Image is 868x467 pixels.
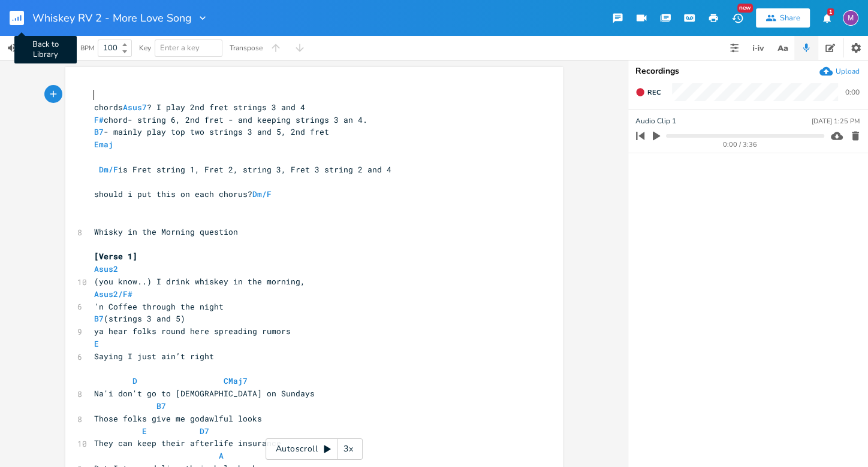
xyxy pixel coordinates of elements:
span: B7 [94,313,104,324]
div: Key [139,44,151,51]
span: E [142,426,147,436]
span: E [94,338,99,349]
span: ya hear folks round here spreading rumors [94,326,291,336]
span: - mainly play top two strings 3 and 5, 2nd fret [94,126,329,137]
div: BPM [80,45,94,51]
span: Emaj [94,139,113,150]
button: New [725,7,749,29]
button: Upload [819,65,860,78]
span: D7 [200,426,209,436]
span: chord- string 6, 2nd fret - and keeping strings 3 an 4. [94,114,367,125]
div: Autoscroll [266,438,363,460]
span: Audio Clip 1 [635,116,676,127]
span: CMaj7 [224,375,248,386]
div: 0:00 [845,89,860,96]
span: B7 [94,126,104,137]
div: Upload [836,66,860,76]
div: Share [780,13,800,23]
span: chords ? I play 2nd fret strings 3 and 4 [94,102,305,113]
span: Na'i don't go to [DEMOGRAPHIC_DATA] on Sundays [94,388,315,399]
span: Asus2 [94,263,118,274]
div: Recordings [635,67,861,75]
div: 0:00 / 3:36 [656,141,824,148]
span: Whisky in the Morning question [94,226,238,237]
span: Asus7 [123,102,147,113]
span: A [219,450,224,461]
button: Rec [631,83,665,102]
div: 3x [337,438,359,460]
span: Rec [647,88,661,97]
span: Asus2/F# [94,289,132,299]
span: Whiskey RV 2 - More Love Song [32,13,192,23]
span: Enter a key [160,43,200,53]
span: F# [94,114,104,125]
span: 'n Coffee through the night [94,301,224,312]
div: New [737,4,753,13]
span: (strings 3 and 5) [94,313,185,324]
button: Back to Library [10,4,34,32]
span: Those folks give me godawlful looks [94,413,262,424]
span: is Fret string 1, Fret 2, string 3, Fret 3 string 2 and 4 [94,164,391,175]
div: 1 [827,8,834,16]
button: Share [756,8,810,28]
span: [Verse 1] [94,251,137,262]
span: They can keep their afterlife insurance [94,438,281,448]
span: D [132,375,137,386]
div: melindameshad [843,10,858,26]
span: B7 [156,401,166,411]
button: 1 [815,7,839,29]
span: Dm/F [252,189,272,199]
div: [DATE] 1:25 PM [812,118,860,125]
span: should i put this on each chorus? [94,189,281,199]
div: Transpose [230,44,263,51]
span: (you know..) I drink whiskey in the morning, [94,276,305,287]
span: Dm/F [99,164,118,175]
button: M [843,4,858,32]
span: Saying I just ain’t right [94,351,214,362]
